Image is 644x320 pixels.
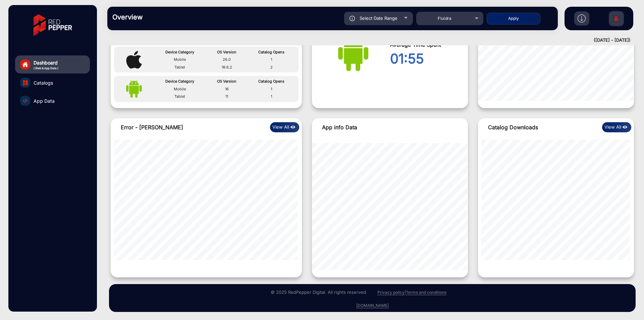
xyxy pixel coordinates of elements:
[152,85,208,93] td: Mobile
[438,16,452,21] span: Fluidra
[350,16,355,21] img: icon
[246,48,297,56] th: Catalog Opens
[246,78,297,85] th: Catalog Opens
[29,8,77,42] img: vmg-logo
[152,63,208,71] td: Tablet
[15,55,90,74] a: Dashboard( Web & App Data )
[246,93,297,100] td: 1
[377,290,405,295] a: Privacy policy
[34,66,58,70] span: ( Web & App Data )
[152,48,208,56] th: Device Category
[15,74,90,92] a: Catalogs
[289,124,297,131] img: eye icon
[152,93,208,100] td: Tablet
[111,118,188,136] div: Error - [PERSON_NAME]
[578,14,586,22] img: h2download.svg
[208,78,246,85] th: OS Version
[270,122,299,132] button: View Alleye icon
[34,97,55,104] span: App Data
[621,124,629,131] img: eye icon
[208,56,246,63] td: 26.0
[406,290,446,295] a: Terms and conditions
[609,8,623,31] img: Sign%20Up.svg
[390,49,463,69] div: 01:55
[478,118,543,136] div: Catalog Downloads
[208,63,246,71] td: 18.6.2
[15,92,90,110] a: App Data
[152,78,208,85] th: Device Category
[360,15,397,21] span: Select Date Range
[208,85,246,93] td: 16
[34,59,58,66] span: Dashboard
[487,13,540,25] button: Apply
[312,118,468,136] div: App info Data
[208,48,246,56] th: OS Version
[246,63,297,71] td: 2
[246,56,297,63] td: 1
[23,98,28,103] img: catalog
[112,13,206,21] h3: Overview
[356,303,389,308] a: [DOMAIN_NAME]
[34,79,53,86] span: Catalogs
[271,289,367,295] small: © 2025 RedPepper Digital. All rights reserved.
[405,290,406,295] a: |
[152,56,208,63] td: Mobile
[101,37,631,44] div: ([DATE] - [DATE])
[208,93,246,100] td: 11
[23,80,28,85] img: catalog
[246,85,297,93] td: 1
[602,122,631,132] button: View Alleye icon
[22,61,28,67] img: home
